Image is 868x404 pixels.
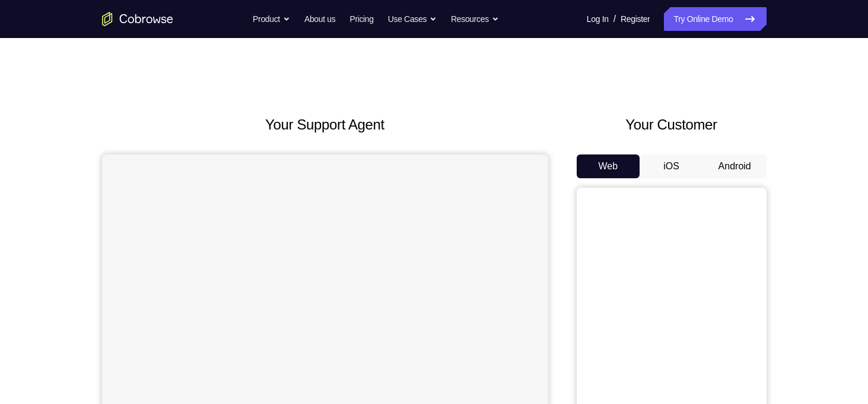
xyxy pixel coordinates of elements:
[640,154,703,178] button: iOS
[304,7,335,31] a: About us
[664,7,766,31] a: Try Online Demo
[349,7,373,31] a: Pricing
[388,7,437,31] button: Use Cases
[577,154,640,178] button: Web
[577,114,767,135] h2: Your Customer
[613,12,616,26] span: /
[621,7,650,31] a: Register
[703,154,767,178] button: Android
[587,7,609,31] a: Log In
[102,114,548,135] h2: Your Support Agent
[253,7,290,31] button: Product
[102,12,173,26] a: Go to the home page
[451,7,499,31] button: Resources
